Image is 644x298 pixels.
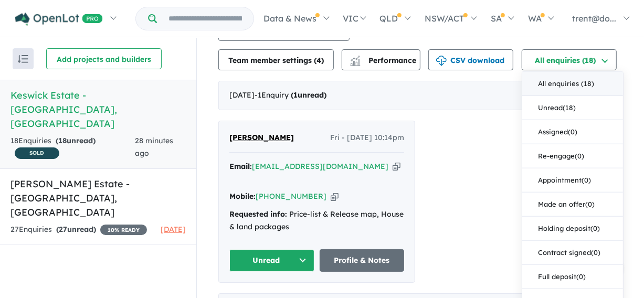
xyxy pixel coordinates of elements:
button: Unread(18) [522,96,623,120]
button: Assigned(0) [522,120,623,144]
button: Copy [331,191,339,202]
strong: ( unread) [56,136,96,145]
a: [PHONE_NUMBER] [256,191,326,201]
div: Price-list & Release map, House & land packages [229,208,404,233]
span: 4 [316,56,321,65]
span: - 1 Enquir y [255,90,326,100]
img: bar-chart.svg [350,59,361,66]
strong: Mobile: [229,191,256,201]
button: Performance [342,49,420,70]
h5: Keswick Estate - [GEOGRAPHIC_DATA] , [GEOGRAPHIC_DATA] [10,88,186,131]
span: [DATE] [161,225,186,234]
span: Fri - [DATE] 10:14pm [330,132,404,144]
span: trent@do... [572,13,616,24]
button: Unread [229,249,314,272]
strong: ( unread) [291,90,326,100]
button: Copy [393,161,400,172]
input: Try estate name, suburb, builder or developer [159,7,251,30]
strong: Requested info: [229,209,287,219]
div: 27 Enquir ies [10,223,147,236]
div: [DATE] [218,81,622,110]
span: 27 [59,225,67,234]
a: [PERSON_NAME] [229,132,294,144]
button: Made an offer(0) [522,193,623,217]
button: Holding deposit(0) [522,217,623,241]
img: Openlot PRO Logo White [15,13,103,26]
span: 10 % READY [100,225,147,235]
strong: ( unread) [56,225,96,234]
a: Profile & Notes [320,249,405,272]
a: [EMAIL_ADDRESS][DOMAIN_NAME] [252,162,388,171]
button: Appointment(0) [522,168,623,193]
div: 18 Enquir ies [10,135,135,161]
strong: Email: [229,162,252,171]
h5: [PERSON_NAME] Estate - [GEOGRAPHIC_DATA] , [GEOGRAPHIC_DATA] [10,177,186,219]
span: 1 [293,90,298,100]
span: SOLD [15,147,59,159]
img: line-chart.svg [351,56,360,61]
button: Full deposit(0) [522,265,623,289]
button: CSV download [428,49,513,70]
button: Re-engage(0) [522,144,623,168]
button: Contract signed(0) [522,241,623,265]
img: sort.svg [18,55,28,63]
button: All enquiries (18) [522,49,617,70]
button: Team member settings (4) [218,49,334,70]
span: 28 minutes ago [135,136,173,158]
span: [PERSON_NAME] [229,133,294,142]
span: 18 [58,136,67,145]
span: Performance [352,56,416,65]
img: download icon [436,56,447,66]
button: Add projects and builders [46,48,162,69]
button: All enquiries (18) [522,72,623,96]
